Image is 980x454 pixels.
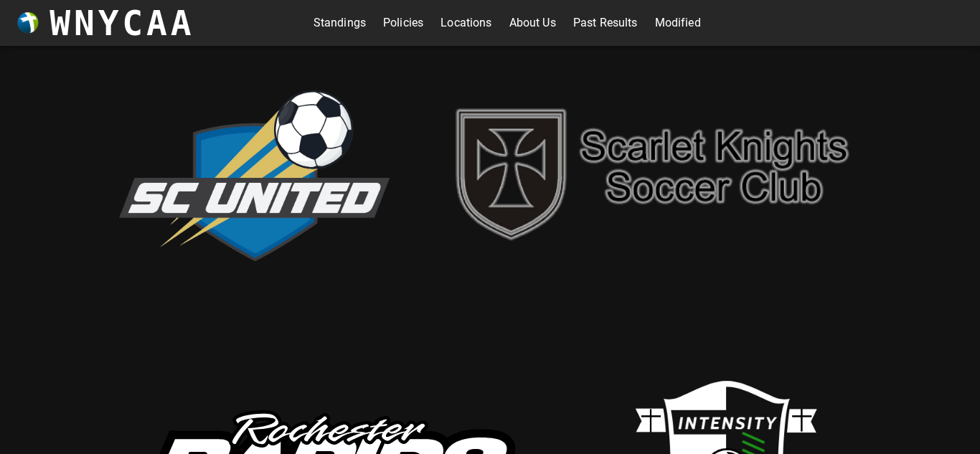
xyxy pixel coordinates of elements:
a: Standings [314,11,366,34]
img: wnycaaBall.png [17,12,39,34]
a: Locations [440,11,491,34]
a: Modified [655,11,701,34]
h3: WNYCAA [50,3,194,43]
a: About Us [509,11,556,34]
img: sk.png [440,95,870,250]
a: Past Results [573,11,638,34]
img: scUnited.png [110,75,397,270]
a: Policies [383,11,423,34]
